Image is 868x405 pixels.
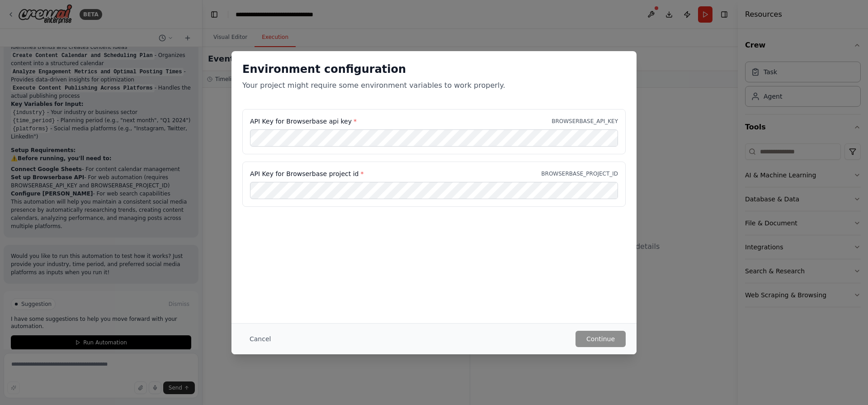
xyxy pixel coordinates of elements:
[250,169,364,178] label: API Key for Browserbase project id
[552,118,618,125] p: BROWSERBASE_API_KEY
[250,117,357,126] label: API Key for Browserbase api key
[576,331,626,347] button: Continue
[242,331,278,347] button: Cancel
[242,62,626,76] h2: Environment configuration
[242,80,626,91] p: Your project might require some environment variables to work properly.
[541,170,618,177] p: BROWSERBASE_PROJECT_ID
